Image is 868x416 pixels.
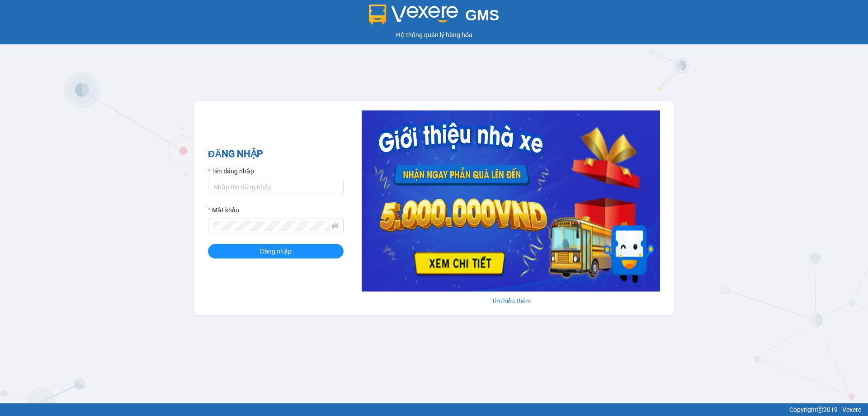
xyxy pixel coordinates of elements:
span: copyright [817,406,823,413]
div: Hệ thống quản lý hàng hóa [2,30,866,40]
img: logo 2 [369,5,458,24]
span: eye-invisible [332,223,338,229]
button: Đăng nhập [208,244,344,258]
span: GMS [465,7,499,24]
h2: ĐĂNG NHẬP [208,147,344,162]
input: Mật khẩu [213,221,330,231]
img: banner-0 [362,110,660,292]
span: Đăng nhập [260,246,292,256]
div: Tìm hiểu thêm [362,296,660,306]
label: Tên đăng nhập [208,166,254,176]
div: Copyright 2019 - Vexere [7,405,861,415]
input: Tên đăng nhập [208,180,344,194]
label: Mật khẩu [208,205,239,215]
a: GMS [369,14,500,21]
